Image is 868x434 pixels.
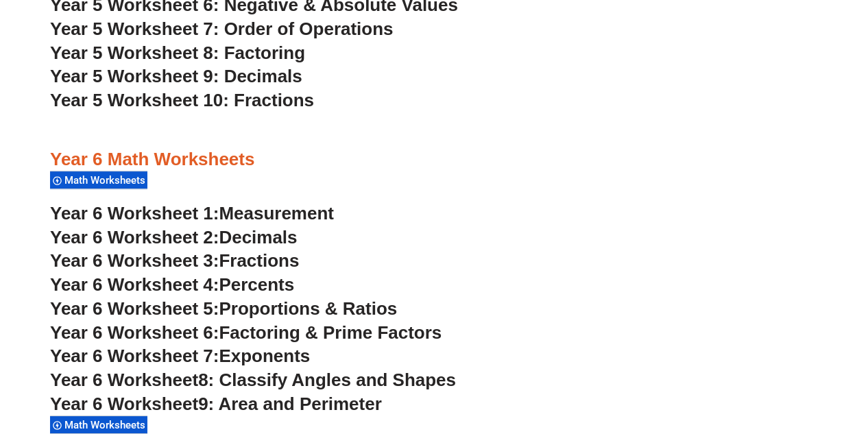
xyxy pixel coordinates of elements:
a: Year 6 Worksheet 7:Exponents [50,346,310,366]
span: 9: Area and Perimeter [198,394,382,414]
a: Year 6 Worksheet 6:Factoring & Prime Factors [50,322,442,343]
span: 8: Classify Angles and Shapes [198,370,456,390]
span: Year 6 Worksheet 6: [50,322,219,343]
a: Year 6 Worksheet 4:Percents [50,274,294,295]
a: Year 5 Worksheet 7: Order of Operations [50,19,394,39]
a: Year 6 Worksheet 2:Decimals [50,227,298,248]
span: Math Worksheets [64,419,149,431]
a: Year 5 Worksheet 9: Decimals [50,66,302,86]
div: Math Worksheets [50,171,147,189]
a: Year 6 Worksheet 1:Measurement [50,203,334,224]
span: Year 6 Worksheet 3: [50,250,219,271]
a: Year 5 Worksheet 10: Fractions [50,90,314,110]
a: Year 5 Worksheet 8: Factoring [50,43,305,63]
a: Year 6 Worksheet9: Area and Perimeter [50,394,382,414]
span: Year 6 Worksheet [50,394,198,414]
span: Proportions & Ratios [219,298,398,319]
span: Decimals [219,227,298,248]
iframe: Chat Widget [642,280,868,434]
a: Year 6 Worksheet8: Classify Angles and Shapes [50,370,456,390]
span: Year 6 Worksheet [50,370,198,390]
h3: Year 6 Math Worksheets [50,148,818,171]
span: Exponents [219,346,311,366]
a: Year 6 Worksheet 3:Fractions [50,250,299,271]
span: Math Worksheets [64,174,149,186]
a: Year 6 Worksheet 5:Proportions & Ratios [50,298,397,319]
span: Year 6 Worksheet 7: [50,346,219,366]
span: Factoring & Prime Factors [219,322,442,343]
span: Year 6 Worksheet 4: [50,274,219,295]
span: Year 6 Worksheet 5: [50,298,219,319]
span: Measurement [219,203,335,224]
span: Percents [219,274,295,295]
span: Year 6 Worksheet 1: [50,203,219,224]
div: Math Worksheets [50,415,147,434]
span: Fractions [219,250,300,271]
span: Year 6 Worksheet 2: [50,227,219,248]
